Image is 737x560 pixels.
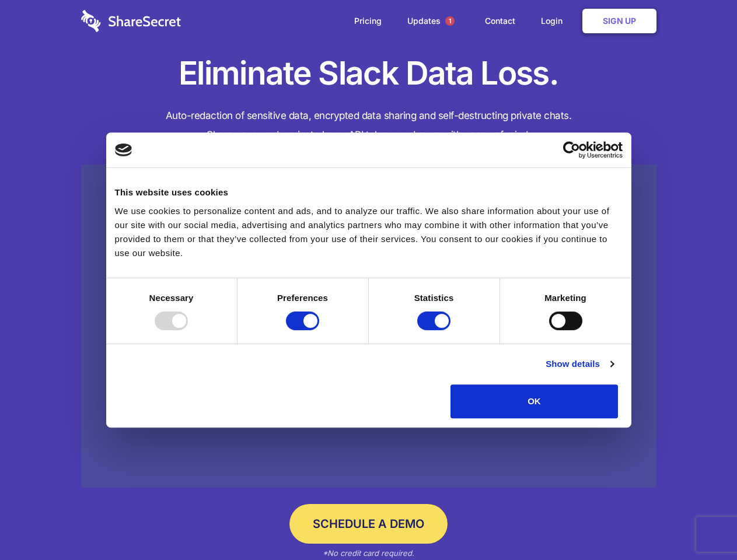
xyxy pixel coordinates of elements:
em: *No credit card required. [323,548,414,558]
a: Show details [546,357,613,371]
img: logo [115,143,132,156]
img: logo-wordmark-white-trans-d4663122ce5f474addd5e946df7df03e33cb6a1c49d2221995e7729f52c070b2.svg [81,10,181,32]
a: Sign Up [582,9,656,33]
div: We use cookies to personalize content and ads, and to analyze our traffic. We also share informat... [115,204,623,260]
strong: Marketing [544,293,586,303]
a: Schedule a Demo [289,504,448,544]
a: Login [529,3,580,39]
strong: Statistics [414,293,454,303]
a: Wistia video thumbnail [81,164,656,488]
a: Pricing [343,3,393,39]
button: OK [450,384,618,418]
div: This website uses cookies [115,185,623,199]
strong: Preferences [277,293,328,303]
strong: Necessary [149,293,194,303]
h1: Eliminate Slack Data Loss. [81,52,656,94]
span: 1 [445,16,455,26]
a: Contact [473,3,527,39]
a: Usercentrics Cookiebot - opens in a new window [521,141,623,159]
h4: Auto-redaction of sensitive data, encrypted data sharing and self-destructing private chats. Shar... [81,106,656,145]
